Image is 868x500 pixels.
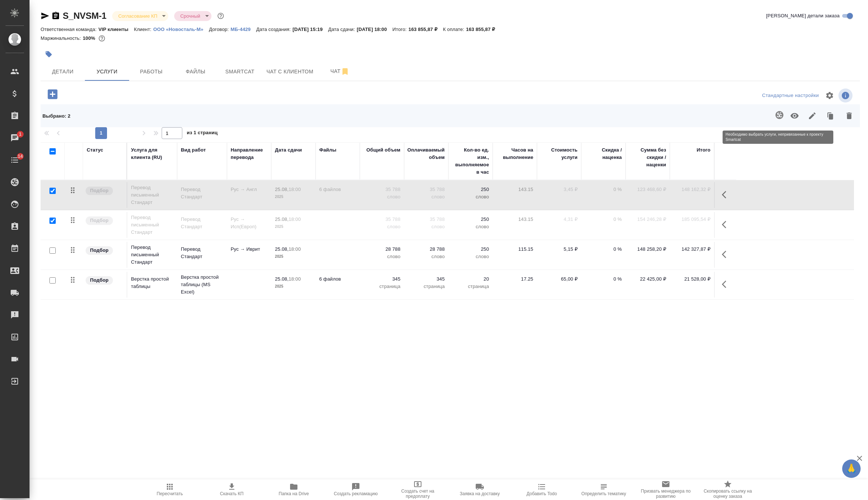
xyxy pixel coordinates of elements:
[178,13,202,19] button: Срочный
[139,479,201,500] button: Пересчитать
[585,216,622,223] p: 0 %
[289,216,301,222] p: 18:00
[452,275,489,283] p: 20
[41,27,99,32] p: Ответственная команда:
[275,223,312,230] p: 2025
[99,27,134,32] p: VIP клиенты
[341,67,349,76] svg: Отписаться
[493,212,537,238] td: 143.15
[153,26,209,32] a: ООО «Новосталь-М»
[319,146,336,154] div: Файлы
[452,253,489,260] p: слово
[322,67,358,76] span: Чат
[90,247,108,254] p: Подбор
[493,182,537,208] td: 143.15
[131,214,173,236] p: Перевод письменный Стандарт
[231,26,256,32] a: МБ-4429
[629,216,666,223] p: 154 246,28 ₽
[452,186,489,193] p: 250
[629,186,666,193] p: 123 468,60 ₽
[181,146,206,154] div: Вид работ
[275,187,289,192] p: 25.08,
[408,246,445,253] p: 28 788
[511,479,573,500] button: Добавить Todo
[842,459,861,478] button: 🙏
[41,11,49,20] button: Скопировать ссылку для ЯМессенджера
[157,491,183,496] span: Пересчитать
[717,216,735,233] button: Показать кнопки
[496,146,533,161] div: Часов на выполнение
[452,146,489,176] div: Кол-во ед. изм., выполняемое в час
[701,489,754,499] span: Скопировать ссылку на оценку заказа
[289,187,301,192] p: 18:00
[697,146,710,154] div: Итого
[387,479,449,500] button: Создать счет на предоплату
[328,27,356,32] p: Дата сдачи:
[392,27,408,32] p: Итого:
[131,244,173,266] p: Перевод письменный Стандарт
[131,275,173,290] p: Верстка простой таблицы
[134,27,153,32] p: Клиент:
[409,27,443,32] p: 163 855,87 ₽
[2,151,28,169] a: 14
[357,27,393,32] p: [DATE] 18:00
[364,283,400,290] p: страница
[231,246,268,253] p: Рус → Иврит
[452,246,489,253] p: 250
[838,88,854,103] span: Посмотреть информацию
[90,187,108,194] p: Подбор
[181,246,223,260] p: Перевод Стандарт
[275,216,289,222] p: 25.08,
[131,184,173,206] p: Перевод письменный Стандарт
[263,479,325,500] button: Папка на Drive
[766,12,840,20] span: [PERSON_NAME] детали заказа
[541,216,578,223] p: 4,31 ₽
[585,186,622,193] p: 0 %
[527,491,557,496] span: Добавить Todo
[289,246,301,252] p: 18:00
[222,67,258,76] span: Smartcat
[541,246,578,253] p: 5,15 ₽
[178,67,213,76] span: Файлы
[13,153,27,160] span: 14
[153,27,209,32] p: ООО «Новосталь-М»
[275,276,289,282] p: 25.08,
[493,242,537,268] td: 115.15
[89,67,125,76] span: Услуги
[42,87,63,102] button: Добавить услугу
[83,35,97,41] p: 100%
[585,246,622,253] p: 0 %
[293,27,328,32] p: [DATE] 15:19
[821,87,838,104] span: Настроить таблицу
[408,223,445,230] p: слово
[493,272,537,298] td: 17.25
[266,67,313,76] span: Чат с клиентом
[134,67,169,76] span: Работы
[364,193,400,201] p: слово
[275,246,289,252] p: 25.08,
[541,146,578,161] div: Стоимость услуги
[364,275,400,283] p: 345
[408,216,445,223] p: 35 788
[319,186,356,193] p: 6 файлов
[45,67,80,76] span: Детали
[541,275,578,283] p: 65,00 ₽
[408,186,445,193] p: 35 788
[585,146,622,161] div: Скидка / наценка
[90,217,108,224] p: Подбор
[275,146,302,154] div: Дата сдачи
[231,216,268,230] p: Рус → Исп(Европ)
[256,27,292,32] p: Дата создания:
[90,277,108,284] p: Подбор
[41,35,83,41] p: Маржинальность:
[319,275,356,283] p: 6 файлов
[674,186,710,193] p: 148 162,32 ₽
[63,11,106,21] a: S_NVSM-1
[581,491,626,496] span: Определить тематику
[364,216,400,223] p: 35 788
[407,146,445,161] div: Оплачиваемый объем
[452,223,489,230] p: слово
[216,11,225,21] button: Доп статусы указывают на важность/срочность заказа
[629,275,666,283] p: 22 425,00 ₽
[14,131,26,138] span: 1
